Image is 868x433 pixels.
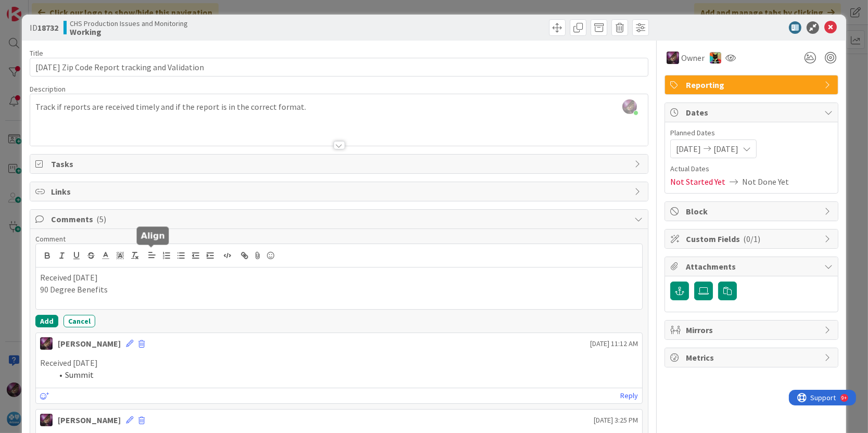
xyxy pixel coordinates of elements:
[51,185,630,198] span: Links
[58,414,121,426] div: [PERSON_NAME]
[51,213,630,225] span: Comments
[40,357,639,369] p: Received [DATE]
[670,175,725,188] span: Not Started Yet
[710,52,721,63] img: JE
[51,158,630,170] span: Tasks
[742,175,789,188] span: Not Done Yet
[713,143,738,155] span: [DATE]
[53,4,58,12] div: 9+
[670,163,833,174] span: Actual Dates
[594,415,638,426] span: [DATE] 3:25 PM
[96,214,106,224] span: ( 5 )
[40,284,639,296] p: 90 Degree Benefits
[30,48,43,58] label: Title
[35,101,643,113] p: Track if reports are received timely and if the report is in the correct format.
[30,21,58,34] span: ID
[40,414,53,426] img: ML
[37,22,58,33] b: 18732
[670,128,833,138] span: Planned Dates
[681,52,705,64] span: Owner
[30,58,649,77] input: type card name here...
[686,205,819,218] span: Block
[686,106,819,119] span: Dates
[743,234,760,244] span: ( 0/1 )
[676,143,701,155] span: [DATE]
[141,231,165,240] h5: Align
[22,2,47,14] span: Support
[63,315,95,327] button: Cancel
[686,351,819,364] span: Metrics
[590,338,638,349] span: [DATE] 11:12 AM
[30,84,66,94] span: Description
[686,260,819,273] span: Attachments
[620,389,638,402] a: Reply
[686,79,819,91] span: Reporting
[35,315,58,327] button: Add
[667,52,679,64] img: ML
[686,324,819,336] span: Mirrors
[53,369,639,381] li: Summit
[40,337,53,350] img: ML
[686,233,819,245] span: Custom Fields
[70,28,188,36] b: Working
[622,99,637,114] img: HRkAK1s3dbiArZFp2GbIMFkOXCojdUUb.jpg
[70,19,188,28] span: CHS Production Issues and Monitoring
[35,234,66,244] span: Comment
[58,337,121,350] div: [PERSON_NAME]
[40,272,639,284] p: Received [DATE]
